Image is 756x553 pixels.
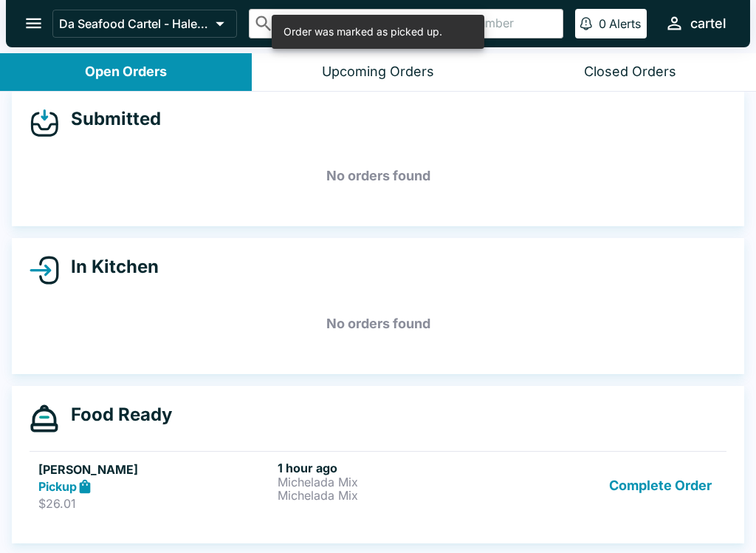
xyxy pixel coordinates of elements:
p: 0 [599,16,606,31]
div: Upcoming Orders [322,64,434,81]
p: Da Seafood Cartel - Haleiwa [59,16,210,31]
p: $26.01 [38,496,272,511]
button: open drawer [15,4,52,42]
button: Complete Order [603,461,718,512]
button: cartel [659,7,732,39]
p: Alerts [609,16,641,31]
div: Open Orders [85,64,167,81]
a: [PERSON_NAME]Pickup$26.011 hour agoMichelada MixMichelada MixComplete Order [30,451,726,520]
strong: Pickup [38,479,77,494]
h5: [PERSON_NAME] [38,461,272,478]
h5: No orders found [30,149,726,203]
h6: 1 hour ago [278,461,511,475]
h4: Food Ready [59,404,172,426]
p: Michelada Mix [278,489,511,502]
h4: In Kitchen [59,256,159,278]
h5: No orders found [30,297,726,350]
h4: Submitted [59,108,161,130]
p: Michelada Mix [278,475,511,489]
div: Closed Orders [584,64,676,81]
button: Da Seafood Cartel - Haleiwa [52,10,237,38]
div: Order was marked as picked up. [283,19,442,44]
div: cartel [690,15,726,33]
